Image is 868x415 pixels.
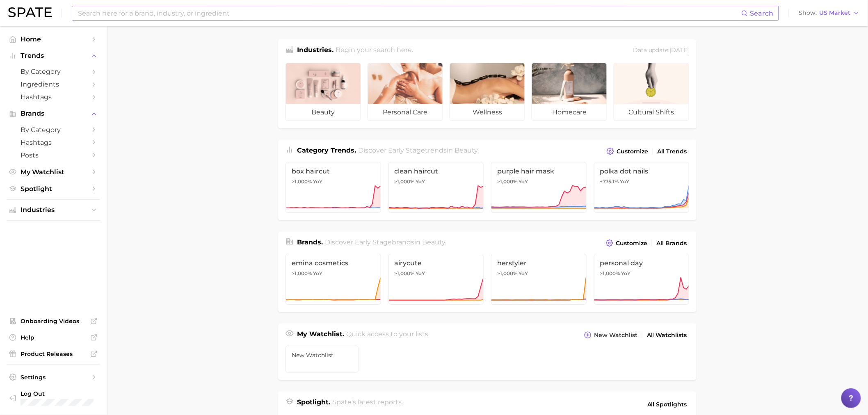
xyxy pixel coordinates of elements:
span: All Spotlights [647,399,687,409]
span: emina cosmetics [292,259,375,267]
h1: My Watchlist. [297,329,344,341]
span: All Trends [658,148,687,155]
a: polka dot nails+775.1% YoY [594,162,690,213]
a: Hashtags [7,91,100,103]
button: Industries [7,204,100,216]
span: Brands . [297,238,323,246]
span: beauty [423,238,445,246]
a: Hashtags [7,136,100,149]
span: Trends [21,52,86,59]
span: personal care [368,104,443,121]
span: homecare [532,104,607,121]
a: wellness [450,63,525,121]
span: Discover Early Stage brands in . [325,238,447,246]
a: Spotlight [7,182,100,195]
span: personal day [600,259,683,267]
span: Log Out [21,390,105,397]
button: ShowUS Market [797,8,862,18]
input: Search here for a brand, industry, or ingredient [77,6,741,20]
span: YoY [416,178,425,185]
span: YoY [313,270,322,277]
span: by Category [21,126,86,134]
a: All Trends [656,146,689,157]
span: >1,000% [395,178,415,185]
h2: Quick access to your lists. [347,329,430,341]
span: Ingredients [21,80,86,88]
h1: Industries. [297,45,333,56]
a: Home [7,33,100,46]
span: beauty [455,146,478,154]
a: Settings [7,371,100,383]
a: by Category [7,123,100,136]
a: airycute>1,000% YoY [388,254,484,305]
span: Industries [21,206,86,214]
span: Show [799,11,817,15]
span: box haircut [292,167,375,175]
span: Category Trends . [297,146,356,154]
span: Help [21,334,86,341]
span: My Watchlist [21,168,86,176]
span: cultural shifts [614,104,689,121]
span: Settings [21,374,86,381]
a: herstyler>1,000% YoY [491,254,587,305]
a: personal care [368,63,443,121]
a: All Brands [655,238,689,249]
a: New Watchlist [286,346,359,373]
span: >1,000% [292,178,312,185]
span: Spotlight [21,185,86,193]
span: Brands [21,110,86,117]
span: New Watchlist [594,332,637,339]
a: box haircut>1,000% YoY [286,162,381,213]
span: YoY [519,178,528,185]
a: Product Releases [7,348,100,360]
a: clean haircut>1,000% YoY [388,162,484,213]
h2: Spate's latest reports. [333,397,403,411]
a: Onboarding Videos [7,315,100,327]
a: Posts [7,149,100,162]
button: Customize [605,146,650,157]
span: All Watchlists [647,332,687,339]
a: homecare [532,63,607,121]
a: All Watchlists [645,330,689,341]
a: Ingredients [7,78,100,91]
span: clean haircut [395,167,478,175]
span: >1,000% [395,270,415,276]
span: beauty [286,104,361,121]
span: by Category [21,68,86,75]
span: >1,000% [600,270,620,276]
span: All Brands [657,240,687,247]
span: Customize [617,148,648,155]
span: US Market [820,11,851,15]
button: New Watchlist [582,329,640,341]
img: SPATE [8,7,52,17]
a: My Watchlist [7,166,100,178]
span: purple hair mask [497,167,580,175]
span: +775.1% [600,178,619,185]
a: personal day>1,000% YoY [594,254,690,305]
span: >1,000% [292,270,312,276]
button: Customize [604,237,649,249]
a: beauty [286,63,361,121]
span: Customize [616,240,647,247]
span: airycute [395,259,478,267]
span: Posts [21,151,86,159]
a: purple hair mask>1,000% YoY [491,162,587,213]
a: emina cosmetics>1,000% YoY [286,254,381,305]
div: Data update: [DATE] [633,45,689,56]
button: Trends [7,50,100,62]
span: YoY [313,178,322,185]
a: Log out. Currently logged in with e-mail lauren.richards@symrise.com. [7,388,100,408]
span: YoY [519,270,528,277]
span: >1,000% [497,178,517,185]
span: Hashtags [21,93,86,101]
span: >1,000% [497,270,517,276]
button: Brands [7,107,100,120]
span: wellness [450,104,525,121]
span: YoY [416,270,425,277]
span: New Watchlist [292,352,352,358]
span: polka dot nails [600,167,683,175]
span: Hashtags [21,139,86,146]
a: cultural shifts [614,63,689,121]
span: herstyler [497,259,580,267]
a: by Category [7,65,100,78]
